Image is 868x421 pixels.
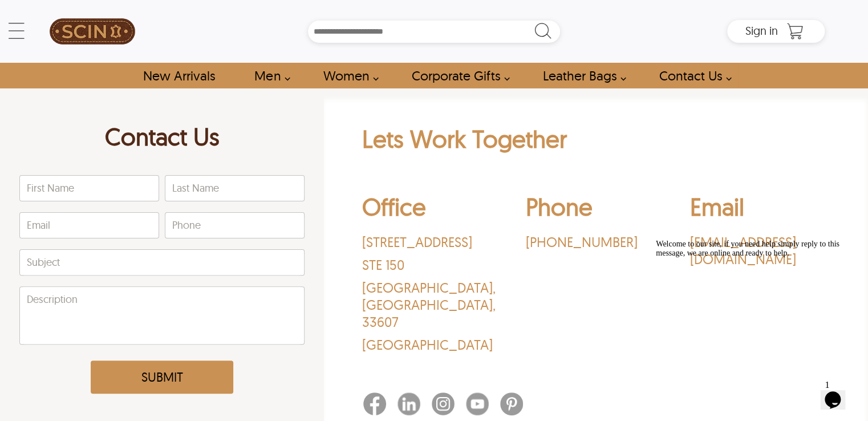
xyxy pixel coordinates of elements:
[5,5,188,22] span: Welcome to our site, if you need help simply reply to this message, we are online and ready to help.
[362,256,502,273] p: STE 150
[689,233,830,268] a: [EMAIL_ADDRESS][DOMAIN_NAME]
[363,392,386,415] img: Facebook
[362,124,830,160] h2: Lets Work Together
[398,392,420,415] img: Linkedin
[5,5,210,23] div: Welcome to our site, if you need help simply reply to this message, we are online and ready to help.
[399,63,516,88] a: Shop Leather Corporate Gifts
[466,392,500,419] a: Youtube
[50,6,135,57] img: SCIN
[130,63,228,88] a: Shop New Arrivals
[432,392,466,419] a: Instagram
[363,392,398,419] a: Facebook
[745,23,778,38] span: Sign in
[310,63,384,88] a: Shop Women Leather Jackets
[526,192,666,228] h2: Phone
[362,336,502,353] p: [GEOGRAPHIC_DATA]
[398,392,432,419] a: Linkedin
[466,392,489,415] img: Youtube
[646,63,738,88] a: contact-us
[500,392,534,419] a: Pinterest
[362,233,502,250] p: [STREET_ADDRESS]
[362,192,502,228] h2: Office
[19,122,305,157] h1: Contact Us
[689,192,830,228] h2: Email
[432,392,455,415] img: Instagram
[43,6,141,57] a: SCIN
[362,279,502,330] p: [GEOGRAPHIC_DATA] , [GEOGRAPHIC_DATA] , 33607
[526,233,666,250] a: ‪[PHONE_NUMBER]‬
[91,361,233,394] button: Submit
[241,63,296,88] a: shop men's leather jackets
[530,63,632,88] a: Shop Leather Bags
[500,392,523,415] img: Pinterest
[820,375,857,410] iframe: chat widget
[784,23,806,40] a: Shopping Cart
[745,27,778,37] a: Sign in
[651,235,857,370] iframe: chat widget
